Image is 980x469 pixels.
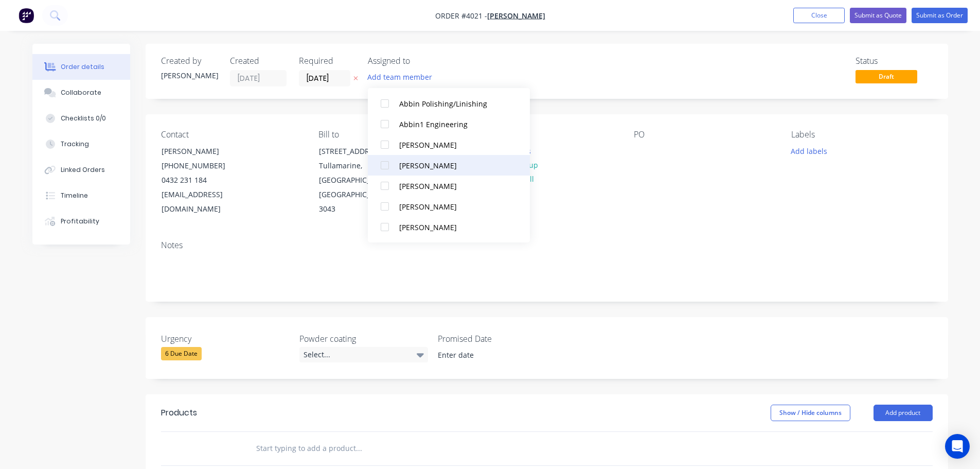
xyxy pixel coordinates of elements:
div: Status [856,56,933,66]
div: Select... [299,347,428,362]
button: Order details [32,54,130,80]
button: [PERSON_NAME] [368,217,530,237]
label: Powder coating [299,333,428,345]
span: Draft [856,70,917,83]
button: Close [793,8,845,23]
button: [PERSON_NAME] [368,176,530,196]
button: Submit as Quote [850,8,906,23]
button: Add team member [368,70,438,84]
button: Timeline [32,183,130,209]
div: [PERSON_NAME] [162,144,247,159]
img: Factory [19,8,34,23]
div: [PERSON_NAME] [399,140,508,150]
div: Profitability [61,217,99,226]
button: Show / Hide columns [771,405,850,421]
button: [PERSON_NAME] [368,196,530,217]
button: Add team member [362,70,437,84]
div: Created by [161,56,218,66]
div: [PERSON_NAME] [399,181,508,192]
div: Linked Orders [61,165,105,175]
div: Tullamarine, [GEOGRAPHIC_DATA], [GEOGRAPHIC_DATA], 3043 [319,159,404,216]
div: [STREET_ADDRESS] [319,144,404,159]
div: [PERSON_NAME] [399,222,508,233]
div: Timeline [61,191,88,200]
span: Order #4021 - [435,11,487,21]
div: [PERSON_NAME] [399,201,508,212]
div: [PHONE_NUMBER] [162,159,247,173]
div: 6 Due Date [161,347,202,360]
div: Contact [161,130,302,140]
div: Products [161,407,197,419]
label: Promised Date [438,333,566,345]
input: Start typing to add a product... [256,438,461,459]
div: Required [299,56,355,66]
div: [PERSON_NAME][PHONE_NUMBER]0432 231 184[EMAIL_ADDRESS][DOMAIN_NAME] [153,144,256,217]
button: Abbin1 Engineering [368,114,530,134]
button: Profitability [32,209,130,234]
div: Deliver to [476,130,617,140]
input: Enter date [431,348,559,363]
button: [PERSON_NAME] [368,155,530,176]
button: Add product [874,405,933,421]
div: [PERSON_NAME] [161,70,218,81]
div: Bill to [318,130,459,140]
div: PO [634,130,775,140]
div: Collaborate [61,88,101,97]
div: Abbin1 Engineering [399,119,508,130]
a: [PERSON_NAME] [487,11,545,21]
button: Add labels [786,144,833,158]
div: [EMAIL_ADDRESS][DOMAIN_NAME] [162,187,247,216]
div: Notes [161,240,933,250]
button: Abbin Polishing/Linishing [368,93,530,114]
div: Abbin Polishing/Linishing [399,98,508,109]
button: [PERSON_NAME] [368,134,530,155]
div: Labels [791,130,932,140]
button: Linked Orders [32,157,130,183]
div: Checklists 0/0 [61,114,106,123]
div: 0432 231 184 [162,173,247,187]
button: [PERSON_NAME] [368,237,530,258]
div: [STREET_ADDRESS]Tullamarine, [GEOGRAPHIC_DATA], [GEOGRAPHIC_DATA], 3043 [310,144,413,217]
button: Checklists 0/0 [32,106,130,131]
div: Open Intercom Messenger [945,434,970,459]
div: Assigned to [368,56,471,66]
div: [PERSON_NAME] [399,242,508,253]
button: Tracking [32,131,130,157]
div: Tracking [61,140,89,149]
div: Created [230,56,287,66]
div: Order details [61,62,104,72]
label: Urgency [161,333,290,345]
button: Collaborate [32,80,130,106]
div: [PERSON_NAME] [399,160,508,171]
button: Submit as Order [912,8,968,23]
